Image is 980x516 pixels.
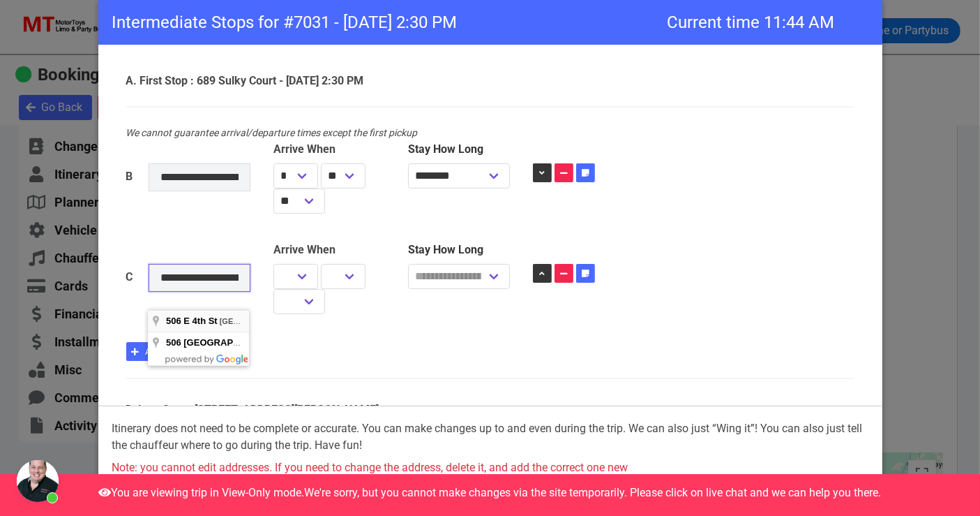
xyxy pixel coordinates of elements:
span: [GEOGRAPHIC_DATA] [220,317,302,325]
b: A. First Stop : 689 Sulky Court - [DATE] 2:30 PM [126,74,364,87]
i: We cannot guarantee arrival/departure times except the first pickup [126,127,418,138]
span: [GEOGRAPHIC_DATA] [183,337,280,348]
span: Add another stop [145,347,211,357]
span: C [126,269,128,286]
button: Add another stop [126,342,218,361]
span: , , [GEOGRAPHIC_DATA] [220,317,423,325]
h3: Intermediate Stops for #7031 - [DATE] 2:30 PM [112,14,868,31]
span: B [126,168,128,185]
span: Current time 11:44 AM [668,14,835,31]
b: Arrive When [273,243,336,256]
span: 506 [166,337,181,348]
span: E 4th St [183,316,217,326]
b: D. Last Stop : [STREET_ADDRESS][PERSON_NAME] - [DATE] 5:00 PM [126,403,386,433]
b: Arrive When [273,142,336,156]
a: Open chat [17,460,59,502]
p: Note: you cannot edit addresses. If you need to change the address, delete it, and add the correc... [112,459,868,476]
span: We're sorry, but you cannot make changes via the site temporarily. Please click on live chat and ... [305,486,882,499]
span: 506 [166,316,181,326]
div: How long will you be there? [398,141,522,214]
label: Stay How Long [408,141,512,158]
p: Itinerary does not need to be complete or accurate. You can make changes up to and even during th... [112,420,868,454]
label: Stay How Long [408,242,512,258]
div: How long will you be there? [398,242,522,314]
